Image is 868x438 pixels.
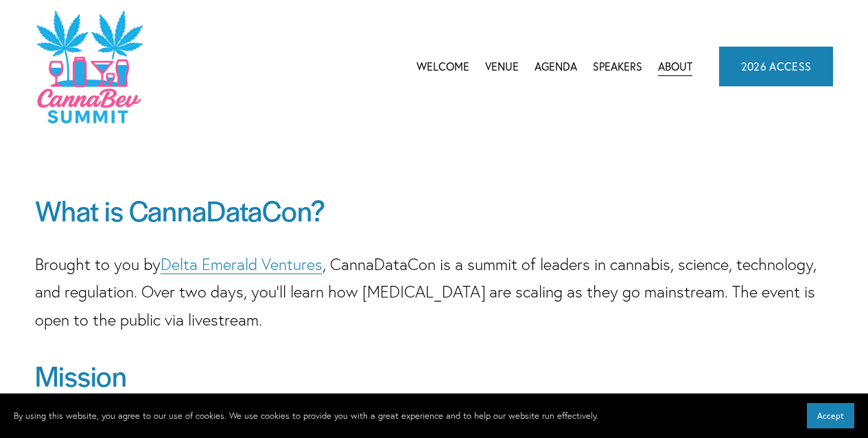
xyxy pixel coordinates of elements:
a: About [658,56,692,77]
img: CannaDataCon [35,9,143,125]
span: Accept [817,411,844,421]
span: Mission [35,355,127,395]
a: Speakers [593,56,642,77]
p: Brought to you by , CannaDataCon is a summit of leaders in cannabis, science, technology, and reg... [35,251,834,333]
a: Delta Emerald Ventures [161,254,322,274]
a: Venue [485,56,519,77]
a: 2026 ACCESS [719,47,834,86]
a: Welcome [417,56,469,77]
span: Agenda [535,58,577,76]
p: By using this website, you agree to our use of cookies. We use cookies to provide you with a grea... [14,408,598,423]
a: folder dropdown [535,56,577,77]
button: Accept [807,403,854,428]
span: What is CannaDataCon? [35,190,325,230]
